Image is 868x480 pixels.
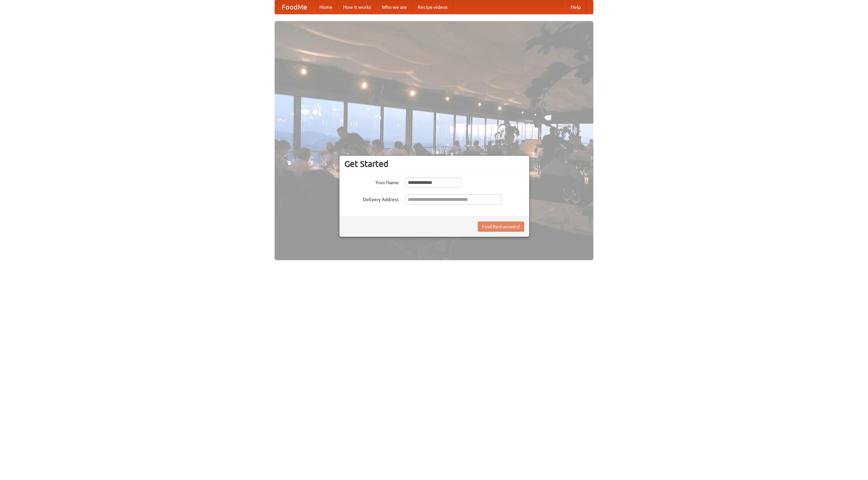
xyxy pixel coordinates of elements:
a: Help [565,0,586,14]
a: Who we are [376,0,412,14]
a: FoodMe [275,0,314,14]
a: Recipe videos [412,0,453,14]
a: How it works [338,0,376,14]
button: Find Restaurants! [478,222,524,232]
label: Your Name [344,177,399,186]
label: Delivery Address [344,194,399,203]
h3: Get Started [344,159,524,169]
a: Home [314,0,338,14]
